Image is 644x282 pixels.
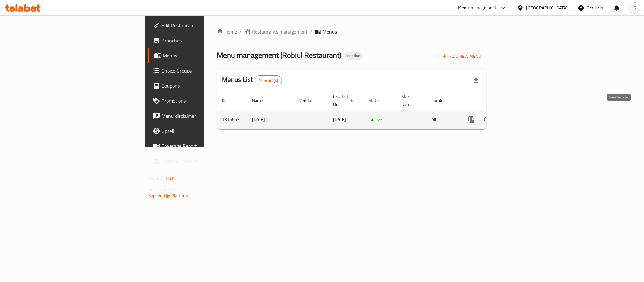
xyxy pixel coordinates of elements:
[217,91,529,129] table: enhanced table
[252,97,271,104] span: Name
[148,48,253,63] a: Menus
[148,138,253,154] a: Coverage Report
[344,53,363,58] span: Inactive
[217,48,341,62] span: Menu management ( Robiul Restaurant )
[163,52,248,59] span: Menus
[162,22,248,29] span: Edit Restaurant
[148,33,253,48] a: Branches
[165,175,174,183] span: 1.0.0
[464,112,479,127] button: more
[222,97,234,104] span: ID
[148,63,253,78] a: Choice Groups
[255,75,282,85] div: Total records count
[162,37,248,44] span: Branches
[162,157,248,165] span: Grocery Checklist
[162,127,248,135] span: Upsell
[162,142,248,150] span: Coverage Report
[162,97,248,105] span: Promotions
[469,73,484,88] div: Export file
[443,52,481,60] span: Add New Menu
[252,28,308,35] span: Restaurants management
[427,110,459,129] td: All
[247,110,294,129] td: [DATE]
[438,51,486,62] button: Add New Menu
[322,28,337,35] span: Menus
[396,110,427,129] td: -
[162,112,248,120] span: Menu disclaimer
[526,4,568,11] div: [GEOGRAPHIC_DATA]
[148,185,177,193] span: Get support on:
[333,115,346,123] span: [DATE]
[255,78,282,84] span: 1 record(s)
[333,93,356,108] span: Created On
[162,67,248,74] span: Choice Groups
[148,175,164,183] span: Version:
[244,28,308,35] a: Restaurants management
[633,4,636,11] span: S
[148,123,253,138] a: Upsell
[162,82,248,89] span: Coupons
[368,116,384,123] span: Active
[148,108,253,123] a: Menu disclaimer
[148,192,188,200] a: Support.OpsPlatform
[148,93,253,108] a: Promotions
[222,75,282,85] h2: Menus List
[148,18,253,33] a: Edit Restaurant
[310,28,312,35] li: /
[148,154,253,169] a: Grocery Checklist
[432,97,451,104] span: Locale
[148,78,253,93] a: Coupons
[299,97,321,104] span: Vendor
[458,4,497,12] div: Menu-management
[459,91,529,110] th: Actions
[368,97,389,104] span: Status
[344,52,363,60] div: Inactive
[217,28,486,35] nav: breadcrumb
[401,93,419,108] span: Start Date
